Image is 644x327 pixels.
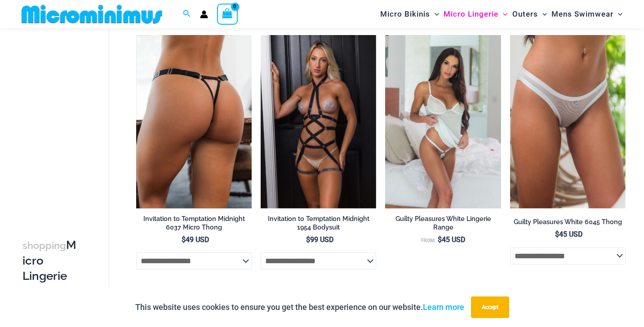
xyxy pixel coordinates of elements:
[510,3,549,26] a: OutersMenu ToggleMenu Toggle
[613,3,622,26] span: Menu Toggle
[261,215,376,235] a: Invitation to Temptation Midnight 1954 Bodysuit
[512,3,538,26] span: Outers
[385,35,501,208] a: Guilty Pleasures White 1260 Slip 689 Micro 02Guilty Pleasures White 1260 Slip 689 Micro 06Guilty ...
[549,3,625,26] a: Mens SwimwearMenu ToggleMenu Toggle
[510,218,626,230] a: Guilty Pleasures White 6045 Thong
[377,1,626,27] nav: Site Navigation
[385,35,501,208] img: Guilty Pleasures White 1260 Slip 689 Micro 02
[136,35,252,208] img: Invitation to Temptation Midnight Thong 1954 02
[182,235,209,244] bdi: 49 USD
[510,218,626,226] h2: Guilty Pleasures White 6045 Thong
[261,35,376,208] img: Invitation to Temptation Midnight 1954 Bodysuit 01
[306,235,310,244] span: $
[306,235,333,244] bdi: 99 USD
[555,230,559,239] span: $
[200,10,208,18] a: Account icon link
[136,215,252,231] h2: Invitation to Temptation Midnight 6037 Micro Thong
[136,215,252,235] a: Invitation to Temptation Midnight 6037 Micro Thong
[182,235,186,244] span: $
[22,238,77,283] h3: Micro Lingerie
[183,9,191,20] a: Search icon link
[22,30,103,210] iframe: TrustedSite Certified
[438,235,442,244] span: $
[555,230,582,239] bdi: 45 USD
[380,3,430,26] span: Micro Bikinis
[438,235,465,244] bdi: 45 USD
[510,35,626,208] a: Guilty Pleasures White 6045 Thong 01Guilty Pleasures White 1045 Bra 6045 Thong 06Guilty Pleasures...
[378,3,441,26] a: Micro BikinisMenu ToggleMenu Toggle
[421,238,435,243] span: From:
[423,302,464,312] a: Learn more
[261,215,376,231] h2: Invitation to Temptation Midnight 1954 Bodysuit
[471,296,509,318] button: Accept
[538,3,547,26] span: Menu Toggle
[430,3,439,26] span: Menu Toggle
[217,4,238,24] a: View Shopping Cart, empty
[385,215,501,235] a: Guilty Pleasures White Lingerie Range
[444,3,498,26] span: Micro Lingerie
[510,35,626,208] img: Guilty Pleasures White 6045 Thong 01
[551,3,613,26] span: Mens Swimwear
[22,240,66,251] span: shopping
[385,215,501,231] h2: Guilty Pleasures White Lingerie Range
[261,35,376,208] a: Invitation to Temptation Midnight 1954 Bodysuit 01Invitation to Temptation Midnight 1954 Bodysuit...
[18,4,166,24] img: MM SHOP LOGO FLAT
[498,3,507,26] span: Menu Toggle
[441,3,510,26] a: Micro LingerieMenu ToggleMenu Toggle
[136,35,252,208] a: Invitation to Temptation Midnight Thong 1954 01Invitation to Temptation Midnight Thong 1954 02Inv...
[135,300,464,314] p: This website uses cookies to ensure you get the best experience on our website.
